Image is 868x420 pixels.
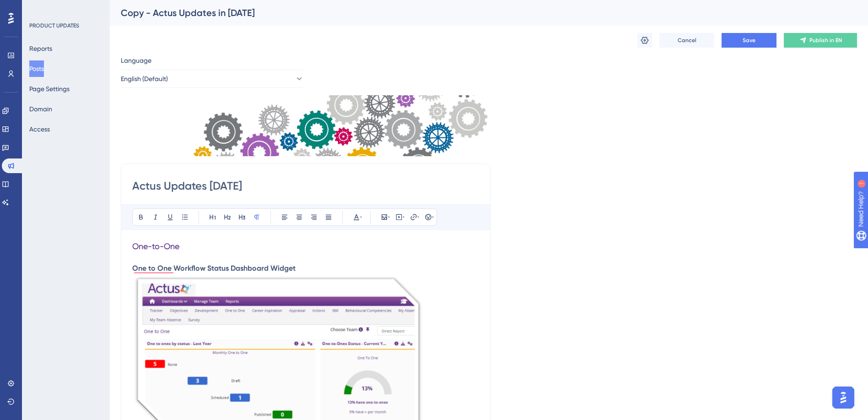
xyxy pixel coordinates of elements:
[29,121,50,137] button: Access
[121,6,834,19] div: Copy - Actus Updates in [DATE]
[121,73,168,84] span: English (Default)
[830,384,857,411] iframe: UserGuiding AI Assistant Launcher
[784,33,857,48] button: Publish in EN
[121,55,151,66] span: Language
[722,33,776,48] button: Save
[132,241,179,251] span: One-to-One
[809,37,842,44] span: Publish in EN
[743,37,755,44] span: Save
[29,22,79,29] div: PRODUCT UPDATES
[29,101,52,117] button: Domain
[29,40,52,57] button: Reports
[29,81,70,97] button: Page Settings
[121,70,304,88] button: English (Default)
[22,2,57,13] span: Need Help?
[678,37,696,44] span: Cancel
[659,33,714,48] button: Cancel
[132,179,479,193] input: Post Title
[132,264,296,273] strong: One to One Workflow Status Dashboard Widget
[64,5,66,12] div: 1
[29,60,44,77] button: Posts
[121,95,491,156] img: file-1760370172144.jpg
